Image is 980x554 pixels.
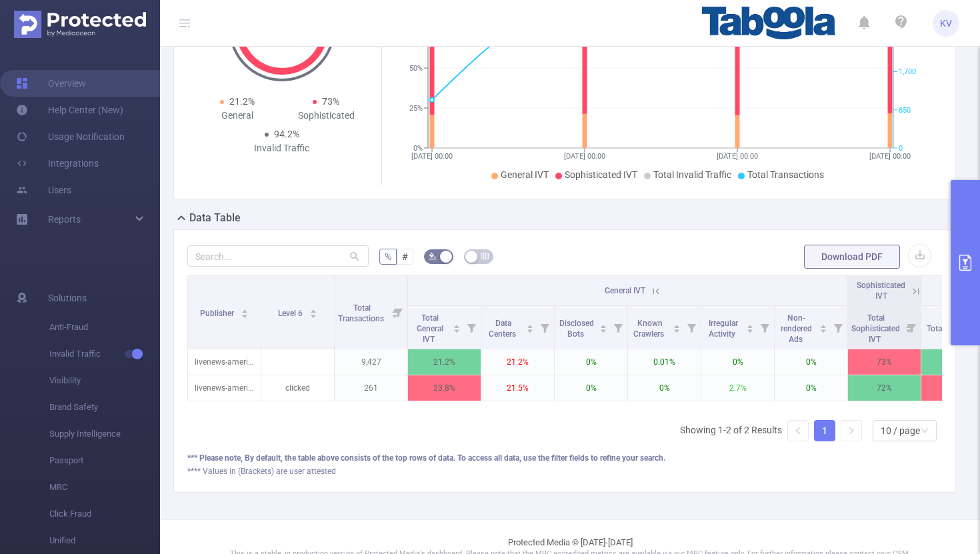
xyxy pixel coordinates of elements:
span: Visibility [49,367,160,394]
span: # [402,251,408,262]
tspan: 25% [409,104,423,113]
div: **** Values in (Brackets) are user attested [187,465,942,477]
i: Filter menu [535,306,554,349]
span: Passport [49,447,160,474]
tspan: 50% [409,64,423,73]
span: 21.2% [229,96,255,107]
div: Invalid Traffic [237,141,327,155]
div: Sort [819,323,827,331]
tspan: 0 [899,144,903,153]
i: icon: caret-up [600,323,607,327]
span: Total Sophisticated IVT [851,313,900,344]
i: icon: caret-down [820,327,827,331]
i: icon: caret-up [747,323,754,327]
span: Sophisticated IVT [565,169,637,180]
p: 23.8% [408,375,481,401]
div: Sort [673,323,681,331]
span: Anti-Fraud [49,314,160,341]
p: 21.2% [481,349,554,375]
i: icon: caret-up [527,323,534,327]
li: 1 [814,420,835,441]
a: Overview [16,70,86,97]
span: Invalid Traffic [49,341,160,367]
p: 261 [335,375,407,401]
i: icon: caret-down [453,327,461,331]
p: 0% [628,375,701,401]
i: icon: table [481,252,489,260]
li: Next Page [841,420,862,441]
span: Total General IVT [417,313,443,344]
img: Protected Media [14,11,146,38]
div: Sort [309,307,317,315]
i: Filter menu [755,306,774,349]
div: General [193,109,282,123]
div: Sophisticated [282,109,371,123]
i: icon: right [847,427,855,435]
span: Total Transactions [338,303,386,323]
p: 0.01% [628,349,701,375]
span: Irregular Activity [709,319,738,339]
i: Filter menu [609,306,627,349]
tspan: 1,700 [899,68,916,77]
i: Filter menu [902,306,921,349]
span: Total Transactions [747,169,824,180]
tspan: [DATE] 00:00 [869,152,911,161]
span: % [385,251,391,262]
span: KV [940,10,952,37]
p: 0% [555,349,627,375]
div: Sort [599,323,607,331]
div: Sort [746,323,754,331]
span: Disclosed Bots [559,319,594,339]
tspan: 850 [899,106,911,115]
span: 73% [322,96,339,107]
p: 73% [848,349,921,375]
div: 10 / page [881,421,920,441]
button: Download PDF [804,245,900,269]
span: Brand Safety [49,394,160,421]
a: Integrations [16,150,99,177]
a: Reports [48,206,81,233]
i: icon: down [921,427,929,436]
i: icon: caret-down [241,313,248,317]
i: icon: caret-up [820,323,827,327]
div: Sort [526,323,534,331]
tspan: [DATE] 00:00 [411,152,453,161]
span: Sophisticated IVT [857,281,905,301]
i: Filter menu [682,306,701,349]
h2: Data Table [189,210,241,226]
span: Total IVT [927,324,960,333]
span: Data Centers [489,319,518,339]
p: 9,427 [335,349,407,375]
i: icon: caret-up [309,307,317,311]
i: icon: caret-down [600,327,607,331]
p: clicked [261,375,334,401]
i: icon: caret-down [747,327,754,331]
span: Click Fraud [49,501,160,527]
i: Filter menu [389,276,407,349]
p: 0% [775,375,847,401]
li: Previous Page [787,420,809,441]
a: Help Center (New) [16,97,123,123]
i: Filter menu [829,306,847,349]
span: Non-rendered Ads [781,313,812,344]
p: 2.7% [701,375,774,401]
div: *** Please note, By default, the table above consists of the top rows of data. To access all data... [187,452,942,464]
tspan: [DATE] 00:00 [717,152,758,161]
p: 0% [555,375,627,401]
span: Unified [49,527,160,554]
i: icon: caret-down [673,327,681,331]
div: Sort [453,323,461,331]
tspan: [DATE] 00:00 [564,152,605,161]
span: Solutions [48,285,87,311]
div: Sort [241,307,249,315]
i: icon: bg-colors [429,252,437,260]
i: icon: caret-up [453,323,461,327]
span: Reports [48,214,81,225]
span: Known Crawlers [633,319,666,339]
span: General IVT [501,169,549,180]
li: Showing 1-2 of 2 Results [680,420,782,441]
i: icon: caret-up [241,307,248,311]
tspan: 0% [413,144,423,153]
p: 0% [775,349,847,375]
a: 1 [815,421,835,441]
